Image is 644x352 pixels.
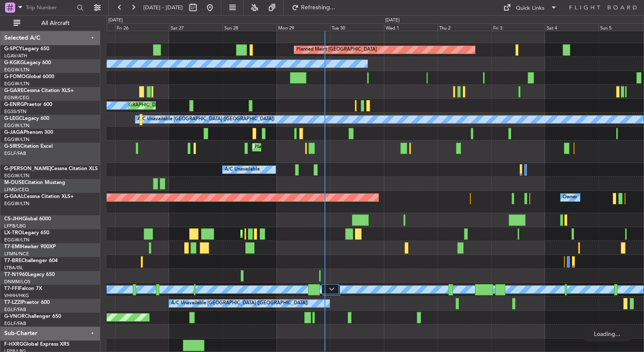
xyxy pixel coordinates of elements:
[4,244,21,249] span: T7-EMI
[4,237,30,243] a: EGGW/LTN
[296,43,377,56] div: Planned Maint [GEOGRAPHIC_DATA]
[4,116,22,121] span: G-LEGC
[4,88,24,93] span: G-GARE
[4,251,29,257] a: LFMN/NCE
[225,163,260,176] div: A/C Unavailable
[22,20,89,26] span: All Aircraft
[26,1,74,14] input: Trip Number
[169,23,223,31] div: Sat 27
[301,5,336,11] span: Refreshing...
[499,1,561,14] button: Quick Links
[384,23,437,31] div: Wed 1
[4,136,30,143] a: EGGW/LTN
[385,17,400,24] div: [DATE]
[4,300,50,305] a: T7-LZZIPraetor 600
[4,200,30,207] a: EGGW/LTN
[4,272,55,277] a: T7-N1960Legacy 650
[4,223,26,229] a: LFPB/LBG
[4,230,22,236] span: LX-TRO
[4,286,42,291] a: T7-FFIFalcon 7X
[4,81,30,87] a: EGGW/LTN
[4,130,53,135] a: G-JAGAPhenom 300
[4,180,24,185] span: M-OUSE
[4,342,70,347] a: F-HXRGGlobal Express XRS
[4,130,24,135] span: G-JAGA
[4,122,30,129] a: EGGW/LTN
[4,166,51,171] span: G-[PERSON_NAME]
[330,23,384,31] div: Tue 30
[4,108,27,115] a: EGSS/STN
[4,292,29,299] a: VHHH/HKG
[255,141,387,154] div: Planned Maint [GEOGRAPHIC_DATA] ([GEOGRAPHIC_DATA])
[4,217,51,222] a: CS-JHHGlobal 6000
[4,244,56,249] a: T7-EMIHawker 900XP
[4,194,74,199] a: G-GAALCessna Citation XLS+
[4,194,24,199] span: G-GAAL
[437,23,491,31] div: Thu 2
[4,300,21,305] span: T7-LZZI
[4,258,21,263] span: T7-BRE
[4,342,23,347] span: F-HXRG
[4,314,61,319] a: G-VNORChallenger 650
[4,258,58,263] a: T7-BREChallenger 604
[4,173,30,179] a: EGGW/LTN
[4,60,51,65] a: G-KGKGLegacy 600
[4,67,30,73] a: EGGW/LTN
[4,95,30,101] a: EGNR/CEG
[4,217,22,222] span: CS-JHH
[4,144,53,149] a: G-SIRSCitation Excel
[288,1,338,14] button: Refreshing...
[563,191,577,204] div: Owner
[516,4,545,13] div: Quick Links
[4,306,26,313] a: EGLF/FAB
[4,46,49,51] a: G-SPCYLegacy 650
[491,23,545,31] div: Fri 3
[9,16,91,30] button: All Aircraft
[143,4,183,11] span: [DATE] - [DATE]
[4,314,25,319] span: G-VNOR
[4,180,65,185] a: M-OUSECitation Mustang
[4,102,52,107] a: G-ENRGPraetor 600
[4,320,26,327] a: EGLF/FAB
[4,116,49,121] a: G-LEGCLegacy 600
[4,230,49,236] a: LX-TROLegacy 650
[137,113,274,126] div: A/C Unavailable [GEOGRAPHIC_DATA] ([GEOGRAPHIC_DATA])
[4,187,29,193] a: LFMD/CEQ
[329,287,334,291] img: arrow-gray.svg
[108,17,123,24] div: [DATE]
[4,286,19,291] span: T7-FFI
[4,74,26,79] span: G-FOMO
[4,74,54,79] a: G-FOMOGlobal 6000
[4,265,23,271] a: LTBA/ISL
[276,23,330,31] div: Mon 29
[4,144,20,149] span: G-SIRS
[4,53,27,59] a: LGAV/ATH
[581,326,633,341] div: Loading...
[4,60,24,65] span: G-KGKG
[4,46,22,51] span: G-SPCY
[171,297,308,310] div: A/C Unavailable [GEOGRAPHIC_DATA] ([GEOGRAPHIC_DATA])
[4,272,28,277] span: T7-N1960
[4,102,24,107] span: G-ENRG
[223,23,276,31] div: Sun 28
[545,23,598,31] div: Sat 4
[4,150,26,157] a: EGLF/FAB
[115,23,169,31] div: Fri 26
[4,279,30,285] a: DNMM/LOS
[4,166,98,171] a: G-[PERSON_NAME]Cessna Citation XLS
[4,88,74,93] a: G-GARECessna Citation XLS+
